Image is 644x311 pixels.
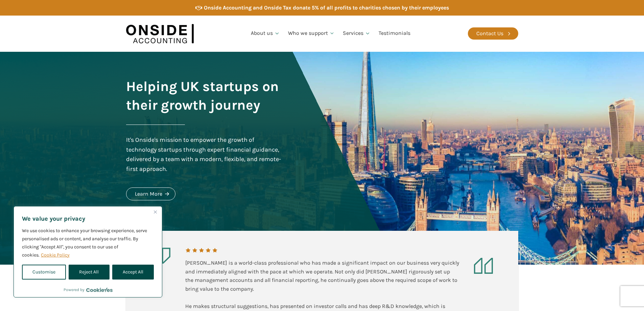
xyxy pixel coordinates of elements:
button: Close [151,208,159,216]
img: Close [154,210,157,214]
button: Accept All [112,265,154,280]
a: Contact Us [468,27,518,40]
a: Testimonials [375,22,414,45]
div: Contact Us [476,29,503,38]
img: Onside Accounting [126,21,194,47]
p: We value your privacy [22,215,154,223]
h1: Helping UK startups on their growth journey [126,77,283,114]
a: About us [247,22,284,45]
button: Customise [22,265,66,280]
p: We use cookies to enhance your browsing experience, serve personalised ads or content, and analys... [22,227,154,259]
a: Learn More [126,187,175,200]
button: Reject All [69,265,109,280]
div: Onside Accounting and Onside Tax donate 5% of all profits to charities chosen by their employees [204,3,449,12]
div: We value your privacy [14,206,162,297]
a: Services [339,22,375,45]
a: Cookie Policy [41,252,70,258]
a: Visit CookieYes website [86,288,113,292]
a: Who we support [284,22,339,45]
div: Powered by [64,286,113,293]
div: Learn More [135,190,162,198]
div: It's Onside's mission to empower the growth of technology startups through expert financial guida... [126,135,283,174]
